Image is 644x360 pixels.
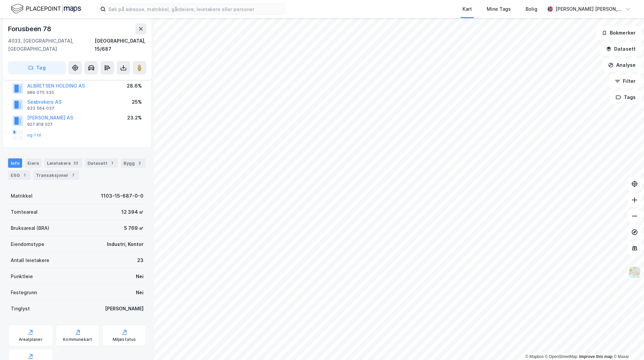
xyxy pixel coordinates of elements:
div: Punktleie [11,272,33,280]
div: Nei [136,289,144,297]
div: Arealplaner [19,337,43,342]
button: Filter [609,74,641,88]
div: Antall leietakere [11,256,49,264]
div: 7 [70,172,76,178]
div: Eiere [25,158,42,168]
div: Bruksareal (BRA) [11,224,49,232]
div: 12 394 ㎡ [121,208,144,216]
img: Z [628,266,641,279]
div: Matrikkel [11,192,33,200]
div: [PERSON_NAME] [105,305,144,313]
div: Tomteareal [11,208,38,216]
div: Kontrollprogram for chat [610,328,644,360]
iframe: Chat Widget [610,328,644,360]
div: Transaksjoner [33,170,79,180]
div: [GEOGRAPHIC_DATA], 15/687 [95,37,146,53]
button: Bokmerker [596,26,641,40]
div: Kart [463,5,472,13]
button: Analyse [602,58,641,72]
div: Forusbeen 78 [8,23,53,34]
div: 23 [72,160,79,166]
div: ESG [8,170,31,180]
a: Mapbox [525,354,544,359]
button: Datasett [600,42,641,56]
div: 28.6% [127,82,142,90]
div: 2 [136,160,143,166]
div: Miljøstatus [113,337,136,342]
div: Leietakere [44,158,82,168]
div: 927 818 027 [27,122,53,127]
div: 5 769 ㎡ [124,224,144,232]
div: Datasett [85,158,118,168]
div: 933 564 037 [27,106,54,111]
input: Søk på adresse, matrikkel, gårdeiere, leietakere eller personer [106,4,285,14]
div: 23.2% [127,114,142,122]
div: Bolig [526,5,537,13]
div: [PERSON_NAME] [PERSON_NAME] [555,5,623,13]
a: OpenStreetMap [545,354,578,359]
div: Info [8,158,22,168]
div: 989 075 535 [27,90,54,95]
div: Kommunekart [63,337,92,342]
div: 23 [137,256,144,264]
div: 1 [21,172,28,178]
button: Tags [610,91,641,104]
div: Tinglyst [11,305,30,313]
div: Mine Tags [487,5,511,13]
div: 25% [132,98,142,106]
div: Eiendomstype [11,240,44,248]
div: Festegrunn [11,289,37,297]
div: Bygg [121,158,146,168]
button: Tag [8,61,66,74]
div: 1103-15-687-0-0 [101,192,144,200]
div: 1 [109,160,115,166]
div: Industri, Kontor [107,240,144,248]
div: Nei [136,272,144,280]
div: 4033, [GEOGRAPHIC_DATA], [GEOGRAPHIC_DATA] [8,37,95,53]
a: Improve this map [579,354,612,359]
img: logo.f888ab2527a4732fd821a326f86c7f29.svg [11,3,81,15]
